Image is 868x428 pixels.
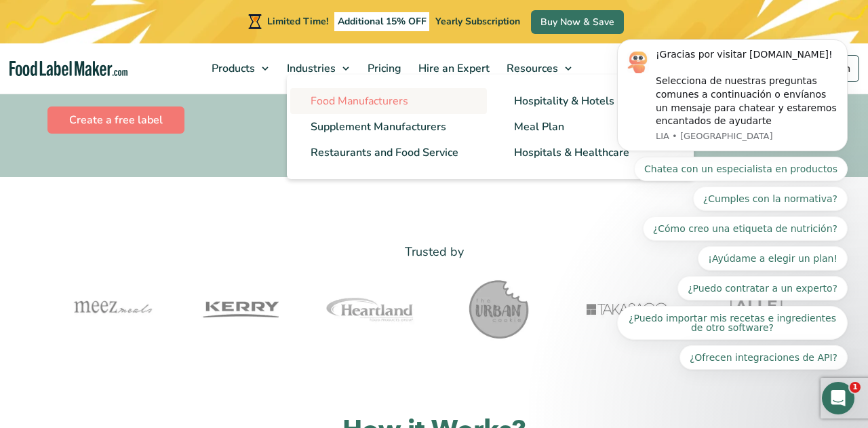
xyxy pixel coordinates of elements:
[359,43,407,94] a: Pricing
[410,43,495,94] a: Hire an Expert
[279,43,356,94] a: Industries
[47,242,821,262] p: Trusted by
[498,43,578,94] a: Resources
[311,145,458,160] span: Restaurants and Food Service
[514,94,614,109] span: Hospitality & Hotels
[311,119,446,134] span: Supplement Manufacturers
[267,15,328,28] span: Limited Time!
[311,94,408,109] span: Food Manufacturers
[290,88,487,114] a: Food Manufacturers
[435,15,520,28] span: Yearly Subscription
[494,88,690,114] a: Hospitality & Hotels
[290,114,487,140] a: Supplement Manufacturers
[822,382,854,414] iframe: Intercom live chat
[494,114,690,140] a: Meal Plan
[208,61,256,76] span: Products
[514,119,564,134] span: Meal Plan
[514,145,629,160] span: Hospitals & Healthcare
[47,106,184,134] a: Create a free label
[290,140,487,166] a: Restaurants and Food Service
[531,10,624,34] a: Buy Now & Save
[203,43,275,94] a: Products
[502,61,559,76] span: Resources
[363,61,403,76] span: Pricing
[414,61,491,76] span: Hire an Expert
[334,12,430,31] span: Additional 15% OFF
[283,61,337,76] span: Industries
[850,382,861,393] span: 1
[494,140,690,166] a: Hospitals & Healthcare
